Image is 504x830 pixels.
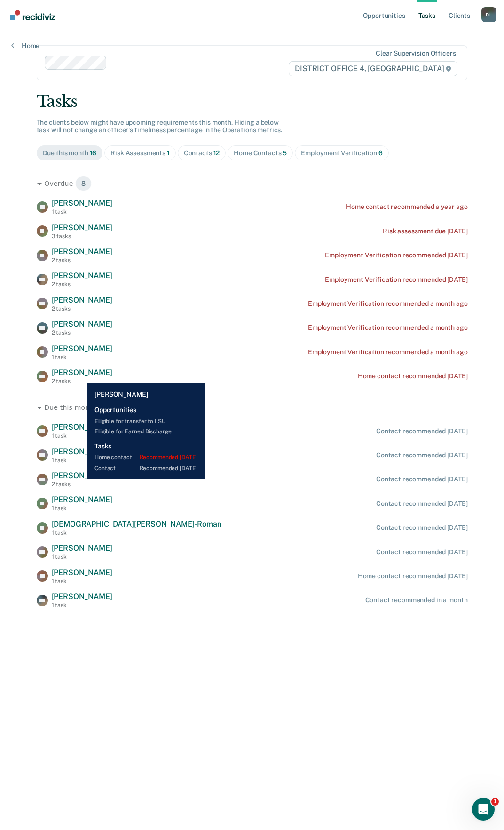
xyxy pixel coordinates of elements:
span: [PERSON_NAME] [52,295,112,304]
span: [PERSON_NAME] [52,592,112,601]
div: Due this month [43,149,97,157]
div: Due this month 8 [37,400,468,415]
span: DISTRICT OFFICE 4, [GEOGRAPHIC_DATA] [289,61,457,76]
div: 1 task [52,529,221,536]
button: Profile dropdown button [481,7,496,22]
div: 1 task [52,553,112,560]
div: Overdue 8 [37,176,468,191]
span: [PERSON_NAME] [52,319,112,328]
span: [PERSON_NAME] [52,447,112,456]
div: Home contact recommended a year ago [346,203,467,211]
div: Employment Verification [301,149,383,157]
span: [PERSON_NAME] [52,368,112,377]
div: Contact recommended in a month [365,596,468,604]
span: [PERSON_NAME] [52,568,112,577]
span: [PERSON_NAME] [52,223,112,232]
span: [PERSON_NAME] [52,495,112,504]
div: Risk Assessments [110,149,170,157]
div: 2 tasks [52,281,112,287]
div: Clear supervision officers [376,49,456,57]
span: [PERSON_NAME] [52,344,112,353]
div: Employment Verification recommended [DATE] [325,251,467,259]
div: Contact recommended [DATE] [376,548,467,556]
a: Home [11,41,39,50]
div: 1 task [52,432,112,439]
div: 1 task [52,602,112,608]
div: Contacts [184,149,220,157]
div: Contact recommended [DATE] [376,451,467,459]
div: Home Contacts [234,149,287,157]
div: Employment Verification recommended a month ago [308,300,467,308]
span: The clients below might have upcoming requirements this month. Hiding a below task will not chang... [37,119,283,134]
span: [PERSON_NAME] [52,271,112,280]
div: 2 tasks [52,481,112,487]
div: D L [481,7,496,22]
span: 5 [283,149,287,157]
div: 1 task [52,354,112,360]
div: 1 task [52,505,112,511]
div: Contact recommended [DATE] [376,524,467,532]
div: Risk assessment due [DATE] [383,227,467,235]
span: [DEMOGRAPHIC_DATA][PERSON_NAME]-Roman [52,519,221,528]
span: [PERSON_NAME] [52,247,112,256]
div: Home contact recommended [DATE] [358,372,468,380]
span: [PERSON_NAME] [52,543,112,552]
div: 2 tasks [52,305,112,312]
div: Contact recommended [DATE] [376,427,467,435]
div: Contact recommended [DATE] [376,475,467,483]
div: 1 task [52,578,112,584]
iframe: Intercom live chat [472,798,495,821]
span: 6 [378,149,383,157]
span: 1 [167,149,170,157]
div: Employment Verification recommended [DATE] [325,276,467,284]
span: 16 [90,149,97,157]
div: 2 tasks [52,378,112,384]
span: [PERSON_NAME] [52,471,112,480]
span: [PERSON_NAME] [52,199,112,207]
span: 1 [491,798,499,806]
div: 2 tasks [52,329,112,336]
div: Home contact recommended [DATE] [358,572,468,580]
span: 8 [75,176,92,191]
div: 2 tasks [52,257,112,263]
img: Recidiviz [10,10,55,20]
div: Employment Verification recommended a month ago [308,348,467,356]
div: 3 tasks [52,233,112,239]
div: 1 task [52,457,112,463]
div: Tasks [37,92,468,111]
div: 1 task [52,208,112,215]
span: [PERSON_NAME] [52,423,112,431]
span: 12 [213,149,220,157]
div: Employment Verification recommended a month ago [308,324,467,332]
div: Contact recommended [DATE] [376,500,467,508]
span: 8 [99,400,115,415]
